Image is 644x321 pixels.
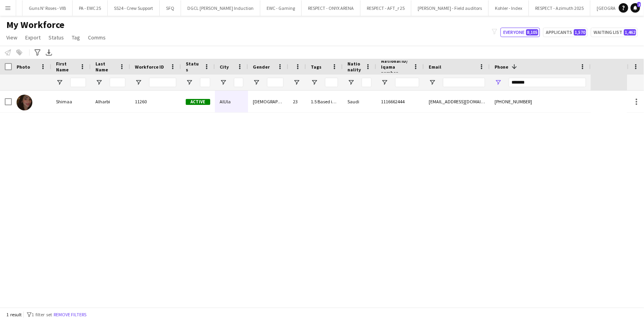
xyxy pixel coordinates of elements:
[526,29,538,35] span: 8,105
[637,2,641,7] span: 2
[160,0,181,16] button: SFQ
[311,64,321,70] span: Tags
[500,28,540,37] button: Everyone8,105
[495,64,508,70] span: Phone
[186,61,201,73] span: Status
[95,79,103,86] button: Open Filter Menu
[186,99,210,105] span: Active
[429,79,436,86] button: Open Filter Menu
[6,19,64,31] span: My Workforce
[248,91,288,112] div: [DEMOGRAPHIC_DATA]
[110,78,125,87] input: Last Name Filter Input
[56,61,77,73] span: First Name
[72,34,80,41] span: Tag
[70,78,86,87] input: First Name Filter Input
[495,79,502,86] button: Open Filter Menu
[343,91,376,112] div: Saudi
[325,78,338,87] input: Tags Filter Input
[85,32,109,43] a: Comms
[509,78,586,87] input: Phone Filter Input
[253,79,260,86] button: Open Filter Menu
[429,64,441,70] span: Email
[260,0,302,16] button: EWC - Gaming
[45,32,67,43] a: Status
[25,34,41,41] span: Export
[130,91,181,112] div: 11260
[88,34,106,41] span: Comms
[51,91,91,112] div: Shimaa
[149,78,176,87] input: Workforce ID Filter Input
[17,64,30,70] span: Photo
[200,78,210,87] input: Status Filter Input
[108,0,160,16] button: SS24 - Crew Support
[411,0,489,16] button: [PERSON_NAME] - Field auditors
[306,91,343,112] div: 1.5 Based in [GEOGRAPHIC_DATA], 2.3 English Level = 3/3 Excellent , Presentable A
[443,78,485,87] input: Email Filter Input
[267,78,284,87] input: Gender Filter Input
[73,0,108,16] button: PA - EWC 25
[69,32,83,43] a: Tag
[56,79,63,86] button: Open Filter Menu
[591,28,638,37] button: Waiting list1,462
[293,79,300,86] button: Open Filter Menu
[381,79,388,86] button: Open Filter Menu
[33,48,42,57] app-action-btn: Advanced filters
[32,312,52,317] span: 1 filter set
[49,34,64,41] span: Status
[489,0,529,16] button: Kohler - Index
[302,0,360,16] button: RESPECT - ONYX ARENA
[490,91,591,112] div: [PHONE_NUMBER]
[381,58,410,76] span: National ID/ Iqama number
[135,64,164,70] span: Workforce ID
[288,91,306,112] div: 23
[52,310,88,319] button: Remove filters
[395,78,419,87] input: National ID/ Iqama number Filter Input
[44,48,54,57] app-action-btn: Export XLSX
[362,78,371,87] input: Nationality Filter Input
[234,78,243,87] input: City Filter Input
[6,34,17,41] span: View
[95,61,116,73] span: Last Name
[311,79,318,86] button: Open Filter Menu
[22,32,44,43] a: Export
[631,3,640,13] a: 2
[135,79,142,86] button: Open Filter Menu
[624,29,636,35] span: 1,462
[186,79,193,86] button: Open Filter Menu
[253,64,270,70] span: Gender
[424,91,490,112] div: [EMAIL_ADDRESS][DOMAIN_NAME]
[181,0,260,16] button: DGCL [PERSON_NAME] Induction
[347,79,355,86] button: Open Filter Menu
[91,91,130,112] div: Alharbi
[215,91,248,112] div: AlUla
[381,99,405,105] span: 1116662444
[3,32,21,43] a: View
[574,29,586,35] span: 1,570
[360,0,411,16] button: RESPECT - AFT_r 25
[22,0,73,16] button: Guns N' Roses - VIB
[347,61,362,73] span: Nationality
[543,28,588,37] button: Applicants1,570
[220,64,229,70] span: City
[220,79,227,86] button: Open Filter Menu
[17,95,32,110] img: Shimaa Alharbi
[529,0,590,16] button: RESPECT - Azimuth 2025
